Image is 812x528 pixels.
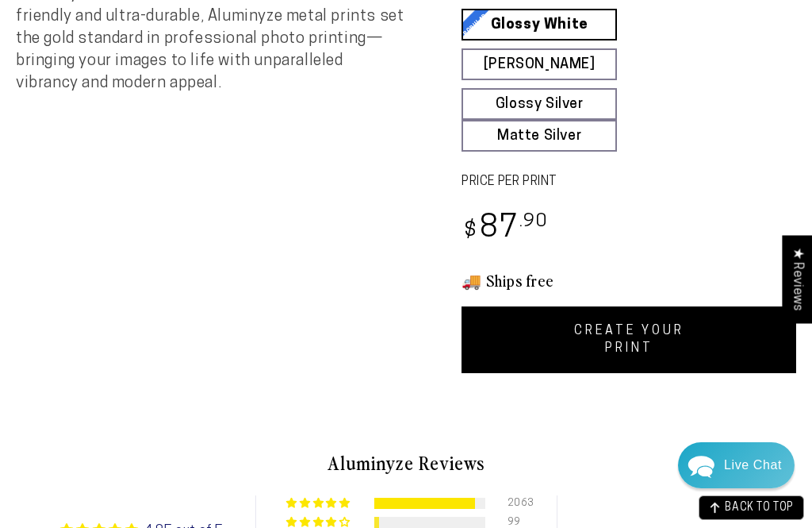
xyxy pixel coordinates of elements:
a: CREATE YOUR PRINT [462,306,796,373]
sup: .90 [519,213,548,231]
div: 99 [507,517,527,528]
label: PRICE PER PRINT [462,173,796,191]
div: Chat widget toggle [678,442,795,488]
div: Contact Us Directly [724,442,782,488]
h3: 🚚 Ships free [462,270,796,291]
span: BACK TO TOP [725,503,794,514]
a: [PERSON_NAME] [462,48,617,80]
div: 91% (2063) reviews with 5 star rating [286,498,352,510]
a: Matte Silver [462,120,617,152]
div: 2063 [507,498,527,509]
span: $ [464,221,477,242]
a: Glossy Silver [462,88,617,120]
bdi: 87 [462,214,548,245]
div: Click to open Judge.me floating reviews tab [782,235,812,323]
h2: Aluminyze Reviews [29,449,783,476]
a: Glossy White [462,9,617,40]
